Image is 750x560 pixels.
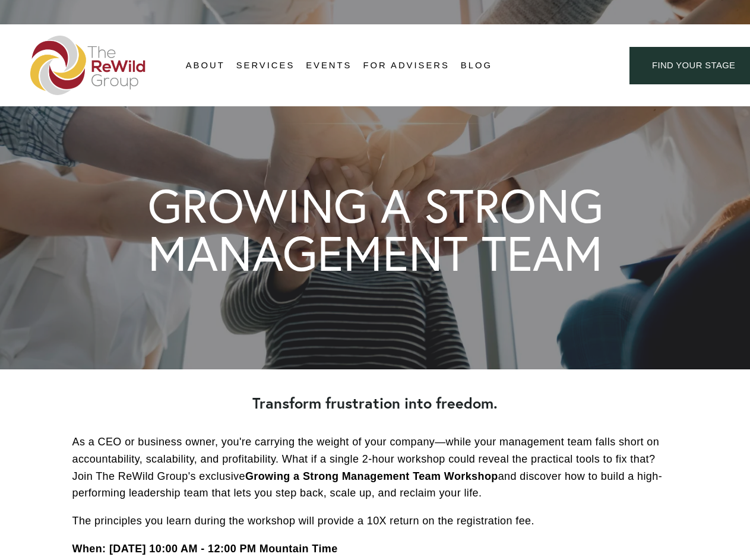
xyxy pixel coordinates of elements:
[72,543,106,555] strong: When:
[236,57,295,75] a: folder dropdown
[72,512,678,530] p: The principles you learn during the workshop will provide a 10X return on the registration fee.
[252,393,498,413] strong: Transform frustration into freedom.
[148,229,603,277] h1: MANAGEMENT TEAM
[245,470,498,482] strong: Growing a Strong Management Team Workshop
[306,57,352,75] a: Events
[236,58,295,74] span: Services
[461,57,492,75] a: Blog
[148,182,603,229] h1: GROWING A STRONG
[186,58,225,74] span: About
[186,57,225,75] a: folder dropdown
[30,36,147,95] img: The ReWild Group
[72,434,678,502] p: As a CEO or business owner, you're carrying the weight of your company—while your management team...
[363,57,449,75] a: For Advisers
